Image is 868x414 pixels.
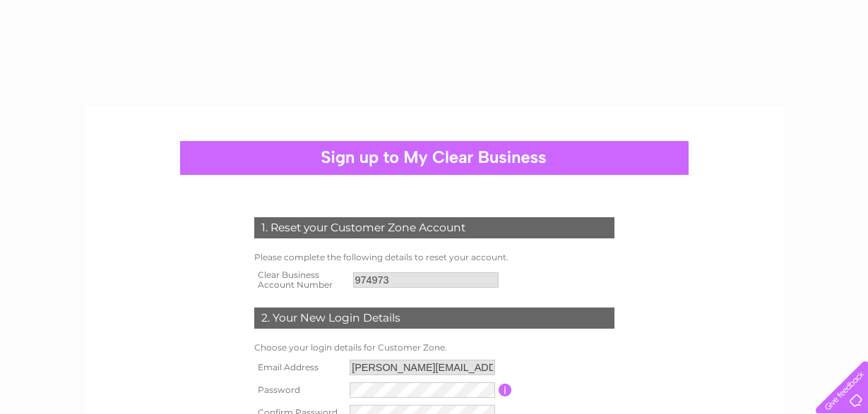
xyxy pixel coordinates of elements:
[254,308,614,329] div: 2. Your New Login Details
[254,217,614,238] div: 1. Reset your Customer Zone Account
[251,379,347,401] th: Password
[251,266,350,294] th: Clear Business Account Number
[251,356,347,379] th: Email Address
[251,249,618,266] td: Please complete the following details to reset your account.
[499,384,512,396] input: Information
[251,339,618,356] td: Choose your login details for Customer Zone.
